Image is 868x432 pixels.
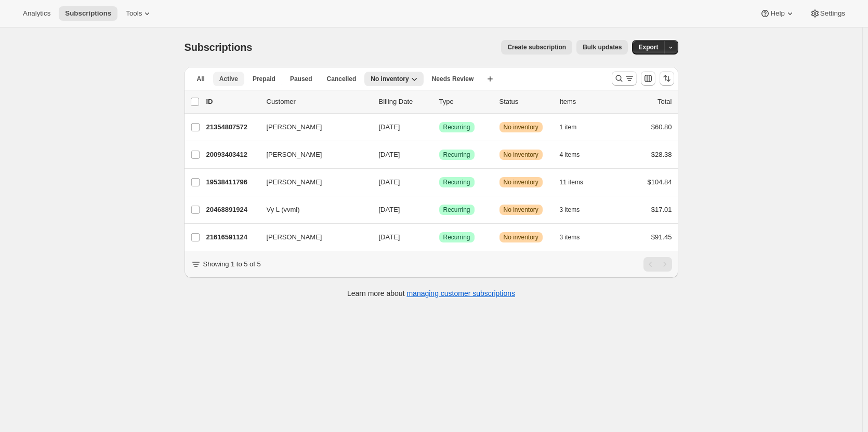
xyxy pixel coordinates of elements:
div: 19538411796[PERSON_NAME][DATE]SuccessRecurringWarningNo inventory11 items$104.84 [206,175,672,190]
span: Bulk updates [583,43,622,51]
p: 21354807572 [206,122,258,132]
span: Active [219,75,238,83]
span: $60.80 [651,123,672,131]
nav: Pagination [643,257,672,272]
button: 3 items [560,230,591,245]
span: No inventory [504,233,538,241]
button: Tools [120,6,159,21]
div: Type [439,97,491,107]
span: [PERSON_NAME] [267,232,322,242]
span: No inventory [504,123,538,131]
span: [DATE] [379,233,400,241]
button: [PERSON_NAME] [260,229,364,246]
span: $17.01 [651,206,672,213]
button: [PERSON_NAME] [260,146,364,163]
span: Recurring [443,233,470,241]
span: Subscriptions [65,9,111,18]
p: Billing Date [379,97,431,107]
span: Recurring [443,206,470,214]
span: [DATE] [379,206,400,213]
button: Settings [804,6,851,21]
p: 21616591124 [206,232,258,242]
span: [DATE] [379,123,400,131]
span: Needs Review [432,75,474,83]
span: Recurring [443,123,470,131]
span: Cancelled [327,75,357,83]
p: Total [657,97,672,107]
span: Tools [126,9,142,18]
button: Bulk updates [576,40,628,55]
button: Subscriptions [59,6,117,21]
div: IDCustomerBilling DateTypeStatusItemsTotal [206,97,672,107]
button: [PERSON_NAME] [260,119,364,136]
button: [PERSON_NAME] [260,174,364,191]
span: Subscriptions [185,42,253,53]
div: 21616591124[PERSON_NAME][DATE]SuccessRecurringWarningNo inventory3 items$91.45 [206,230,672,245]
div: 21354807572[PERSON_NAME][DATE]SuccessRecurringWarningNo inventory1 item$60.80 [206,120,672,134]
span: 4 items [560,151,580,159]
button: Customize table column order and visibility [641,71,655,86]
span: [DATE] [379,178,400,186]
span: 3 items [560,206,580,214]
span: Create subscription [507,43,566,51]
span: Vy L (vvml) [267,205,300,215]
button: Analytics [17,6,57,21]
span: Settings [820,9,845,18]
span: No inventory [371,75,409,83]
span: No inventory [504,178,538,186]
p: 20093403412 [206,150,258,160]
span: No inventory [504,151,538,159]
span: Recurring [443,151,470,159]
p: Customer [267,97,371,107]
button: Help [754,6,801,21]
span: Export [638,43,658,51]
p: Showing 1 to 5 of 5 [203,259,261,269]
button: Export [632,40,664,55]
button: 1 item [560,120,588,134]
button: Create new view [482,72,498,86]
p: 20468891924 [206,205,258,215]
button: 4 items [560,147,591,162]
p: Status [499,97,551,107]
button: 3 items [560,203,591,217]
span: $104.84 [648,178,672,186]
span: Help [770,9,784,18]
span: Prepaid [253,75,275,83]
span: All [197,75,205,83]
button: 11 items [560,175,595,190]
span: [PERSON_NAME] [267,177,322,187]
span: [DATE] [379,151,400,158]
span: Paused [290,75,312,83]
span: 1 item [560,123,577,131]
span: Recurring [443,178,470,186]
div: 20468891924Vy L (vvml)[DATE]SuccessRecurringWarningNo inventory3 items$17.01 [206,203,672,217]
span: 3 items [560,233,580,241]
span: $28.38 [651,151,672,158]
button: Sort the results [660,71,674,86]
button: Create subscription [501,40,572,55]
a: managing customer subscriptions [406,289,515,298]
button: Vy L (vvml) [260,201,364,218]
span: $91.45 [651,233,672,241]
p: 19538411796 [206,177,258,187]
span: No inventory [504,206,538,214]
div: 20093403412[PERSON_NAME][DATE]SuccessRecurringWarningNo inventory4 items$28.38 [206,147,672,162]
span: Analytics [23,9,50,18]
p: Learn more about [347,288,515,299]
span: 11 items [560,178,583,186]
span: [PERSON_NAME] [267,122,322,132]
div: Items [560,97,612,107]
button: Search and filter results [612,71,637,86]
span: [PERSON_NAME] [267,150,322,160]
p: ID [206,97,258,107]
